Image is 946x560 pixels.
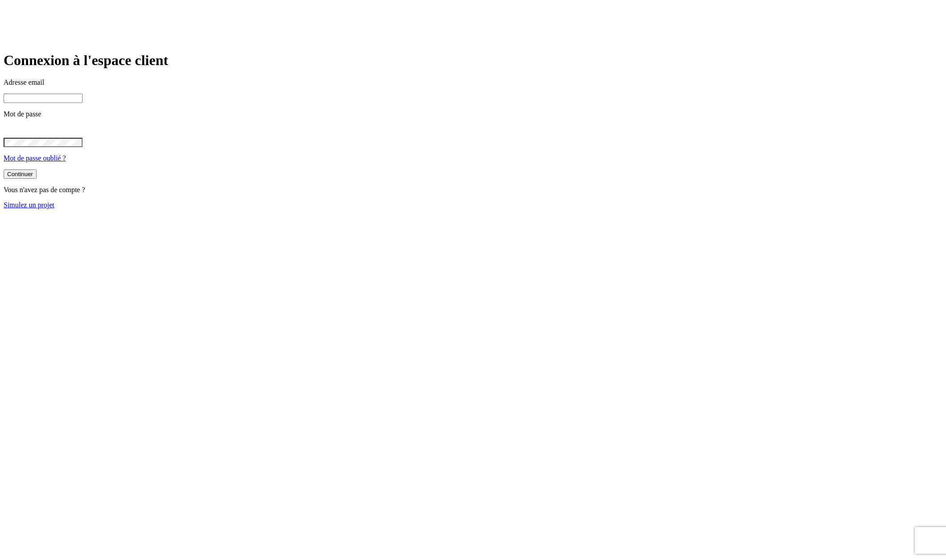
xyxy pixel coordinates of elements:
[4,186,942,194] p: Vous n'avez pas de compte ?
[4,78,942,86] p: Adresse email
[4,154,66,162] a: Mot de passe oublié ?
[4,201,54,209] a: Simulez un projet
[4,52,942,69] h1: Connexion à l'espace client
[7,171,33,177] div: Continuer
[4,169,37,179] button: Continuer
[4,110,942,118] p: Mot de passe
